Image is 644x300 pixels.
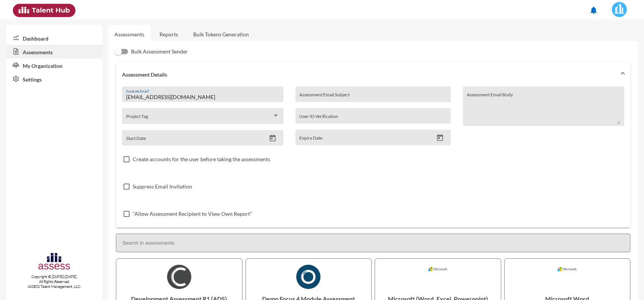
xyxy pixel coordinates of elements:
[6,274,102,289] p: Copyright © [DATE]-[DATE]. All Rights Reserved. ASSESS Talent Management, LLC.
[131,47,188,56] span: Bulk Assessment Sender
[133,209,252,218] span: "Allow Assessment Recipient to View Own Report"
[133,155,270,164] span: Create accounts for the user before taking the assessments
[122,71,615,78] mat-panel-title: Assessment Details
[133,182,192,191] span: Suppress Email Invitation
[38,252,71,273] img: assesscompany-logo.png
[153,25,184,44] a: Reports
[6,45,102,58] a: Assessments
[433,134,447,142] button: Open calendar
[114,31,144,38] a: Assessments
[266,134,279,142] button: Open calendar
[6,72,102,86] a: Settings
[187,25,255,44] a: Bulk Tokens Generation
[116,234,630,252] input: Search in assessments
[126,94,280,100] input: Assessee Email
[116,62,630,86] mat-expansion-panel-header: Assessment Details
[589,6,598,15] mat-icon: notifications
[116,86,630,228] div: Assessment Details
[6,31,102,45] a: Dashboard
[6,58,102,72] a: My Organization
